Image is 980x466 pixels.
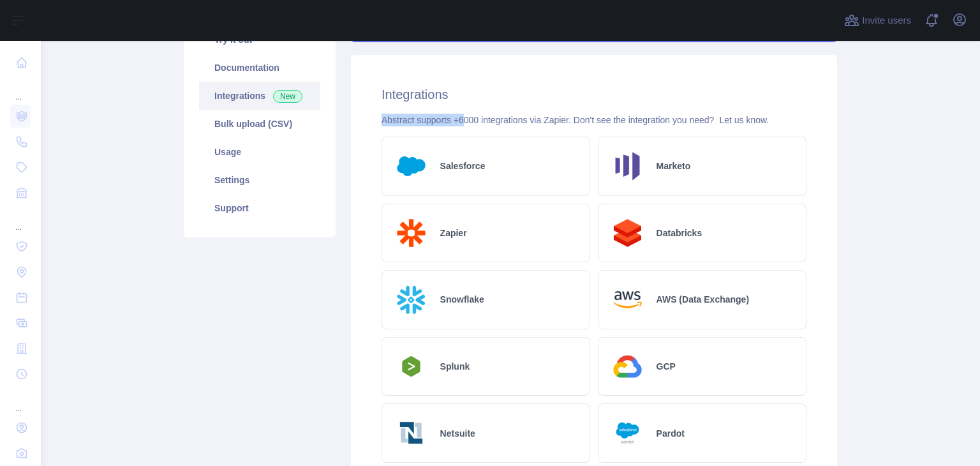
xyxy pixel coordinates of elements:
[10,77,31,102] div: ...
[199,166,320,194] a: Settings
[10,207,31,232] div: ...
[657,293,749,306] h2: AWS (Data Exchange)
[440,360,470,373] h2: Splunk
[609,281,646,319] img: Logo
[657,360,676,373] h2: GCP
[199,138,320,166] a: Usage
[199,82,320,110] a: Integrations New
[440,160,486,172] h2: Salesforce
[199,110,320,138] a: Bulk upload (CSV)
[719,115,769,125] a: Let us know.
[862,13,911,28] span: Invite users
[392,281,430,319] img: Logo
[382,114,806,126] div: Abstract supports +6000 integrations via Zapier. Don't see the integration you need?
[273,90,302,103] span: New
[440,293,484,306] h2: Snowflake
[392,147,430,185] img: Logo
[609,414,646,452] img: Logo
[657,160,691,172] h2: Marketo
[392,414,430,452] img: Logo
[392,214,430,252] img: Logo
[440,227,467,239] h2: Zapier
[392,352,430,380] img: Logo
[657,227,702,239] h2: Databricks
[199,54,320,82] a: Documentation
[842,10,914,31] button: Invite users
[609,214,646,252] img: Logo
[382,86,806,103] h2: Integrations
[10,388,31,414] div: ...
[440,427,475,440] h2: Netsuite
[609,348,646,386] img: Logo
[199,194,320,222] a: Support
[609,147,646,185] img: Logo
[657,427,685,440] h2: Pardot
